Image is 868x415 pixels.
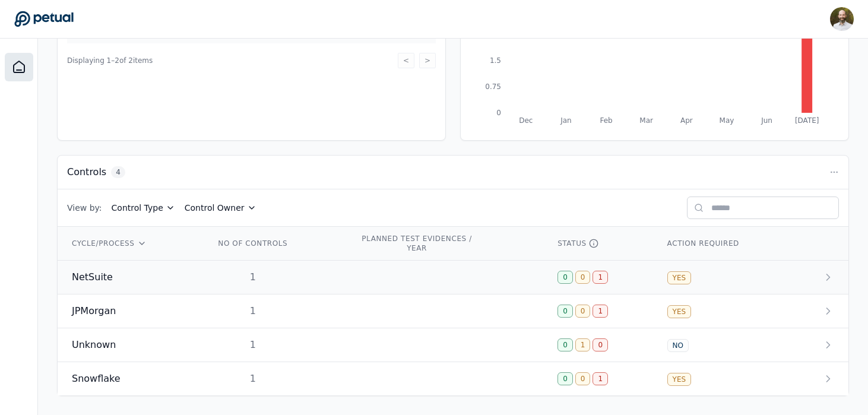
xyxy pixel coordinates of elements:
[557,305,573,318] div: 0
[593,372,608,385] div: 1
[667,271,692,284] div: YES
[5,53,33,81] a: Dashboard
[575,338,591,351] div: 1
[215,270,291,284] div: 1
[575,305,591,318] div: 0
[575,372,591,385] div: 0
[215,304,291,318] div: 1
[112,202,175,214] button: Control Type
[496,109,501,117] tspan: 0
[360,234,474,253] div: PLANNED TEST EVIDENCES / YEAR
[560,116,572,125] tspan: Jan
[761,116,772,125] tspan: Jun
[215,239,291,248] div: NO OF CONTROLS
[667,339,689,352] div: NO
[485,83,501,91] tspan: 0.75
[67,165,106,179] h3: Controls
[72,270,113,284] span: NetSuite
[519,116,533,125] tspan: Dec
[67,202,102,214] span: View by:
[72,239,186,248] div: CYCLE/PROCESS
[14,11,74,27] a: Go to Dashboard
[490,56,501,65] tspan: 1.5
[485,30,501,39] tspan: 2.25
[593,338,608,351] div: 0
[419,53,436,68] button: >
[575,271,591,284] div: 0
[185,202,256,214] button: Control Owner
[72,338,116,352] span: Unknown
[111,166,125,178] span: 4
[593,305,608,318] div: 1
[72,372,121,386] span: Snowflake
[600,116,612,125] tspan: Feb
[557,338,573,351] div: 0
[215,372,291,386] div: 1
[67,56,153,65] span: Displaying 1– 2 of 2 items
[667,373,692,386] div: YES
[557,372,573,385] div: 0
[639,116,653,125] tspan: Mar
[720,116,734,125] tspan: May
[398,53,414,68] button: <
[593,271,608,284] div: 1
[557,271,573,284] div: 0
[830,7,854,31] img: David Coulombe
[667,305,692,318] div: YES
[795,116,819,125] tspan: [DATE]
[680,116,693,125] tspan: Apr
[557,239,638,248] div: STATUS
[653,227,793,261] th: ACTION REQUIRED
[72,304,116,318] span: JPMorgan
[215,338,291,352] div: 1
